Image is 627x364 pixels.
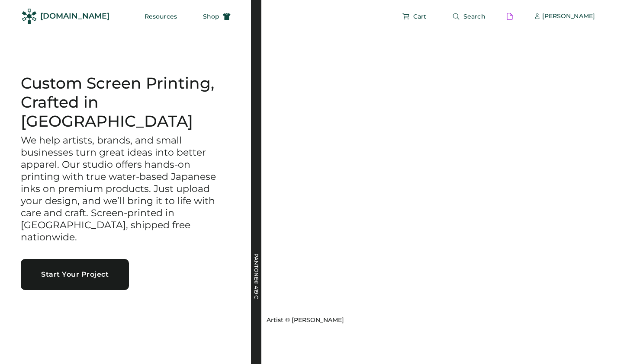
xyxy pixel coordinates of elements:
div: [DOMAIN_NAME] [40,11,109,22]
div: [PERSON_NAME] [542,12,595,21]
h1: Custom Screen Printing, Crafted in [GEOGRAPHIC_DATA] [21,74,230,131]
button: Resources [134,8,187,25]
button: Start Your Project [21,259,129,290]
button: Search [442,8,496,25]
a: Artist © [PERSON_NAME] [263,313,344,325]
span: Shop [203,13,219,19]
span: Cart [413,13,426,19]
h3: We help artists, brands, and small businesses turn great ideas into better apparel. Our studio of... [21,134,230,243]
div: PANTONE® 419 C [254,253,259,340]
img: Rendered Logo - Screens [22,9,37,24]
span: Search [463,13,486,19]
button: Cart [392,8,437,25]
button: Shop [193,8,241,25]
div: Artist © [PERSON_NAME] [267,316,344,325]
